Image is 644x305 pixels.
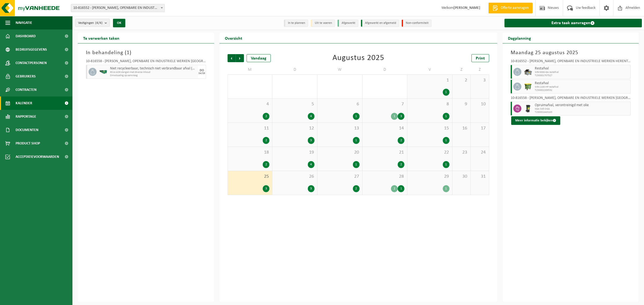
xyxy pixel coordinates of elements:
span: 5 [275,101,314,107]
span: 24 [473,150,486,155]
div: 4 [308,161,314,168]
div: 3 [263,185,269,192]
div: 10-816558 - [PERSON_NAME], OPENBARE EN INDUSTRIËLE WERKEN [GEOGRAPHIC_DATA] - [GEOGRAPHIC_DATA] [511,96,631,102]
span: Rapportage [16,110,36,123]
span: 12 [275,125,314,131]
div: 2 [353,185,360,192]
span: T250001707527 [535,74,629,77]
span: Opruimafval, verontreinigd met olie [535,103,629,107]
span: 9 [455,101,468,107]
li: Afgewerkt [338,20,358,27]
button: OK [113,19,125,27]
td: M [228,65,273,75]
div: 1 [443,89,449,96]
span: WB-5000-GA restafval [535,71,629,74]
span: Offerte aanvragen [499,5,530,11]
span: 10-816552 - VICTOR PEETERS, OPENBARE EN INDUSTRIËLE WERKEN HERENTALS - HERENTALS [71,4,164,12]
div: 1 [391,113,398,120]
div: DO [200,69,204,72]
div: 10-816558 - [PERSON_NAME], OPENBARE EN INDUSTRIËLE WERKEN [GEOGRAPHIC_DATA] - [GEOGRAPHIC_DATA] [86,59,206,65]
span: 30 [455,174,468,180]
span: KGA Colli OGA [535,107,629,111]
span: Volgende [236,54,244,62]
div: 3 [308,185,314,192]
span: Restafval [535,81,629,85]
a: Offerte aanvragen [488,3,533,13]
span: 6 [320,101,360,107]
span: Niet recycleerbaar, technisch niet verbrandbaar afval (brandbaar) [110,66,197,71]
h2: Overzicht [219,33,248,43]
span: 11 [230,125,270,131]
div: 4 [308,113,314,120]
button: Vestigingen(4/4) [75,19,110,27]
span: 31 [473,174,486,180]
div: 2 [398,137,404,144]
img: WB-1100-HPE-GN-50 [524,83,532,91]
div: Vandaag [247,54,271,62]
span: 17 [473,125,486,131]
span: 4 [230,101,270,107]
a: Extra taak aanvragen [504,19,642,27]
div: 1 [398,185,404,192]
li: In te plannen [284,20,308,27]
span: Product Shop [16,137,40,150]
span: Acceptatievoorwaarden [16,150,59,163]
div: 2 [263,113,269,120]
span: 16 [455,125,468,131]
td: D [363,65,408,75]
span: T250002443163 [535,111,629,114]
span: 25 [230,174,270,180]
span: 28 [365,174,405,180]
div: 1 [353,137,360,144]
div: 3 [398,113,404,120]
span: 19 [275,150,314,155]
span: 10 [473,101,486,107]
span: Omwisseling op aanvraag [110,74,197,77]
span: 1 [410,77,449,83]
div: 04/09 [199,72,205,75]
h2: Dagplanning [503,33,536,43]
span: 26 [275,174,314,180]
div: 1 [443,137,449,144]
h3: In behandeling ( ) [86,49,206,57]
span: 20 [320,150,360,155]
div: 2 [263,161,269,168]
li: Non-conformiteit [402,20,431,27]
span: 14 [365,125,405,131]
span: Kalender [16,96,32,110]
span: Contracten [16,83,36,96]
span: 21 [365,150,405,155]
span: 13 [320,125,360,131]
count: (4/4) [95,21,103,25]
span: Vestigingen [78,19,103,27]
span: 15 [410,125,449,131]
a: Print [471,54,489,62]
span: T250002209532 [535,89,629,92]
span: 7 [365,101,405,107]
li: Uit te voeren [311,20,335,27]
td: Z [471,65,489,75]
div: 3 [308,137,314,144]
img: HK-RS-14-GN-00 [99,70,107,74]
h2: Te verwerken taken [78,33,125,43]
div: 1 [443,113,449,120]
div: 1 [353,161,360,168]
span: Contactpersonen [16,56,47,70]
div: 1 [353,113,360,120]
h3: Maandag 25 augustus 2025 [511,49,631,57]
span: Vorige [228,54,236,62]
div: 2 [263,137,269,144]
td: W [317,65,363,75]
td: Z [452,65,471,75]
img: WB-5000-GAL-GY-01 [524,68,532,76]
img: WB-0240-HPE-BK-01 [524,105,532,113]
span: RS14 ADR slangen met diverse inhoud [110,71,197,74]
span: Bedrijfsgegevens [16,43,47,56]
span: 3 [473,77,486,83]
span: Gebruikers [16,70,36,83]
span: 1 [127,50,130,55]
span: 8 [410,101,449,107]
div: Augustus 2025 [332,54,384,62]
span: 29 [410,174,449,180]
strong: [PERSON_NAME] [453,6,480,10]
